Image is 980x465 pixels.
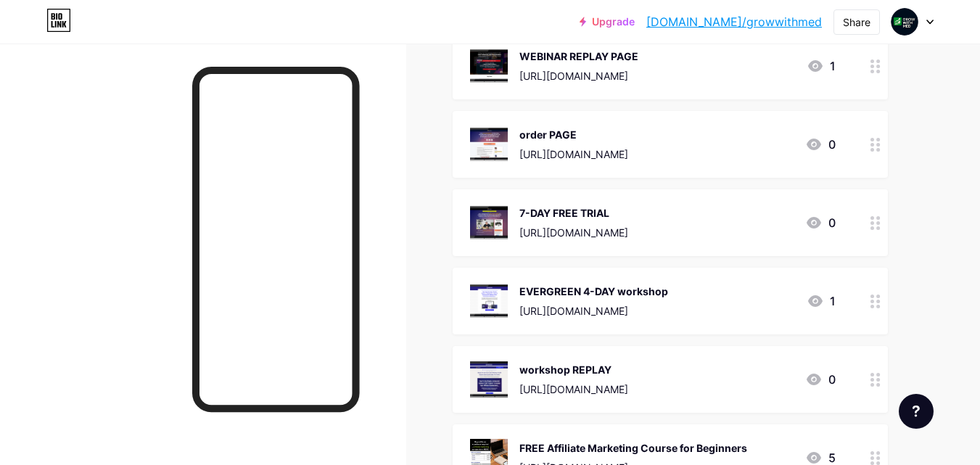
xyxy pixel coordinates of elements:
[519,440,747,456] div: FREE Affiliate Marketing Course for Beginners
[470,361,508,398] img: workshop REPLAY
[646,13,822,30] a: [DOMAIN_NAME]/growwithmed
[519,127,628,142] div: order PAGE
[519,205,628,221] div: 7-DAY FREE TRIAL
[519,284,668,299] div: EVERGREEN 4-DAY workshop
[519,147,628,162] div: [URL][DOMAIN_NAME]
[843,15,870,30] div: Share
[470,125,508,163] img: order PAGE
[580,16,635,28] a: Upgrade
[805,371,836,388] div: 0
[519,49,638,64] div: WEBINAR REPLAY PAGE
[519,68,638,83] div: [URL][DOMAIN_NAME]
[470,204,508,242] img: 7-DAY FREE TRIAL
[519,362,628,377] div: workshop REPLAY
[805,214,836,231] div: 0
[519,382,628,397] div: [URL][DOMAIN_NAME]
[519,303,668,318] div: [URL][DOMAIN_NAME]
[805,136,836,153] div: 0
[807,57,836,75] div: 1
[519,225,628,240] div: [URL][DOMAIN_NAME]
[470,47,508,85] img: WEBINAR REPLAY PAGE
[807,292,836,310] div: 1
[891,8,918,36] img: growwithmed
[470,282,508,320] img: EVERGREEN 4-DAY workshop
